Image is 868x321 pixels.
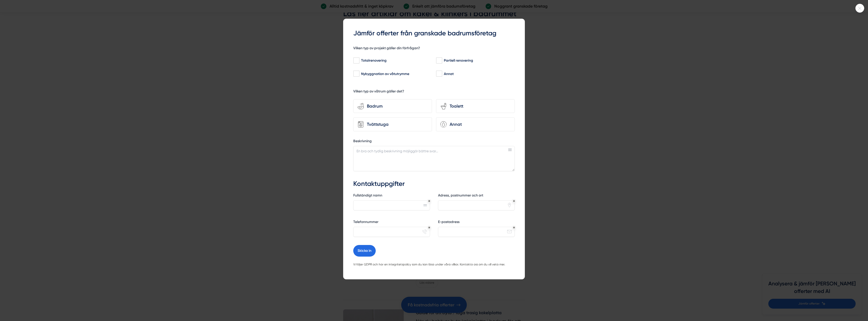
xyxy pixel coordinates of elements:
div: Obligatoriskt [428,200,430,202]
button: Skicka in [353,245,376,257]
label: Fullständigt namn [353,193,430,199]
div: Obligatoriskt [513,200,515,202]
p: Vi följer GDPR och har en integritetspolicy som du kan läsa under våra villkor. Kontakta oss om d... [353,262,515,267]
input: Totalrenovering [353,58,359,63]
input: Nybyggnation av våtutrymme [353,71,359,76]
h3: Jämför offerter från granskade badrumsföretag [353,29,515,38]
div: Obligatoriskt [513,227,515,229]
h5: Vilken typ av våtrum gäller det? [353,89,404,95]
label: E-postadress [438,219,515,226]
label: Adress, postnummer och ort [438,193,515,199]
label: Telefonnummer [353,219,430,226]
div: Obligatoriskt [428,227,430,229]
input: Annat [436,71,442,76]
label: Beskrivning [353,139,515,145]
input: Partiell renovering [436,58,442,63]
h3: Kontaktuppgifter [353,179,515,188]
h5: Vilken typ av projekt gäller din förfrågan? [353,46,420,52]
